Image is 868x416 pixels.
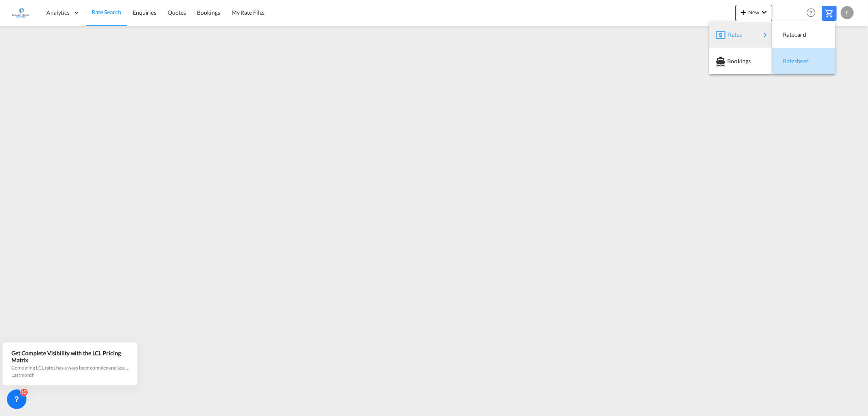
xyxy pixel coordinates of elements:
[716,51,766,71] div: Bookings
[709,48,772,74] button: Bookings
[727,53,736,69] span: Bookings
[783,26,792,43] span: Ratecard
[779,24,829,45] div: Ratecard
[761,30,770,40] md-icon: icon-chevron-right
[779,51,829,71] div: Ratesheet
[728,26,738,43] span: Rates
[783,53,792,69] span: Ratesheet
